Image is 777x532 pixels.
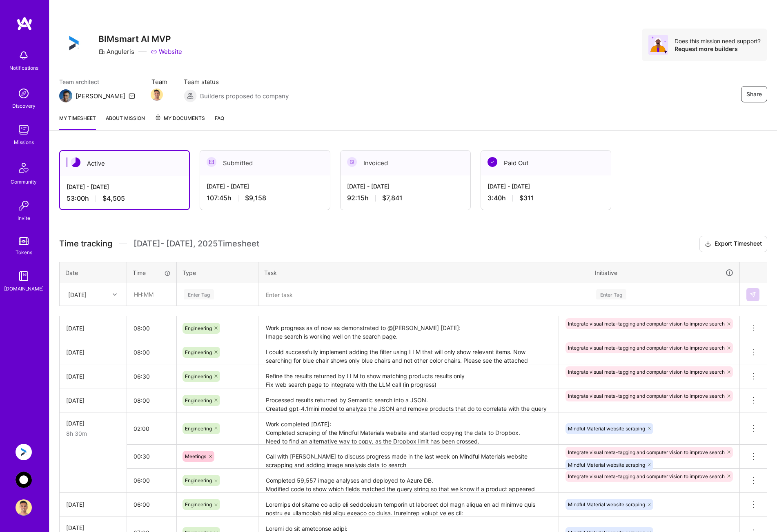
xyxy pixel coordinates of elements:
span: $7,841 [382,194,403,202]
img: tokens [19,237,29,245]
div: Time [133,268,171,277]
div: [DATE] - [DATE] [207,182,323,191]
img: Submit [750,291,756,298]
th: Task [258,262,589,283]
div: Enter Tag [596,288,626,301]
button: Share [741,86,767,102]
span: Team status [184,78,289,86]
span: Engineering [185,397,212,403]
div: Community [11,177,37,186]
div: Invoiced [341,151,470,175]
img: Team Member Avatar [151,89,163,101]
div: Submitted [200,151,330,175]
span: Team [151,78,167,86]
div: [DATE] [66,500,120,509]
span: Integrate visual meta-tagging and computer vision to improve search [568,369,725,375]
span: Mindful Material website scraping [568,462,645,468]
img: Team Architect [59,89,72,102]
div: Paid Out [481,151,611,175]
span: Builders proposed to company [200,92,289,100]
img: Submitted [207,157,216,167]
span: Engineering [185,426,212,432]
textarea: Completed 59,557 image analyses and deployed to Azure DB. Modified code to show which fields matc... [259,470,558,492]
div: 107:45 h [207,194,323,202]
th: Date [60,262,127,283]
img: teamwork [16,122,32,138]
div: Tokens [16,248,32,257]
input: HH:MM [127,446,176,467]
img: Anguleris: BIMsmart AI MVP [16,444,32,460]
span: Engineering [185,325,212,331]
div: 92:15 h [347,194,464,202]
div: Enter Tag [184,288,214,301]
h3: BIMsmart AI MVP [98,34,182,44]
div: Invite [18,214,30,222]
i: icon Chevron [113,293,117,297]
i: icon CompanyGray [98,49,105,55]
img: AnyTeam: Team for AI-Powered Sales Platform [16,472,32,488]
div: Request more builders [675,45,761,53]
a: AnyTeam: Team for AI-Powered Sales Platform [13,472,34,488]
span: [DATE] - [DATE] , 2025 Timesheet [134,239,259,249]
div: 3:40 h [488,194,604,202]
th: Type [177,262,258,283]
div: [DATE] [68,290,87,299]
a: Team Member Avatar [151,88,162,102]
span: Time tracking [59,239,112,249]
a: My timesheet [59,114,96,130]
div: [DATE] [66,396,120,405]
input: HH:MM [127,494,176,515]
i: icon Mail [129,93,135,99]
div: [DATE] - [DATE] [347,182,464,191]
span: Share [746,90,762,98]
img: Avatar [648,35,668,55]
div: Anguleris [98,47,134,56]
div: [DATE] [66,372,120,381]
img: discovery [16,85,32,102]
input: HH:MM [127,341,176,363]
img: Company Logo [59,29,89,58]
i: icon Download [705,240,711,248]
textarea: Work completed [DATE]: Completed scraping of the Mindful Materials website and started copying th... [259,413,558,444]
input: HH:MM [127,284,176,305]
input: HH:MM [127,470,176,491]
div: [DOMAIN_NAME] [4,284,44,293]
span: Mindful Material website scraping [568,426,645,432]
img: Builders proposed to company [184,89,197,102]
div: Discovery [12,102,36,110]
input: HH:MM [127,366,176,387]
textarea: Processed results returned by Semantic search into a JSON. Created gpt-4.1mini model to analyze t... [259,389,558,412]
input: HH:MM [127,418,176,439]
input: HH:MM [127,390,176,411]
div: [DATE] [66,419,120,428]
div: [DATE] [66,324,120,332]
span: Integrate visual meta-tagging and computer vision to improve search [568,321,725,327]
span: Integrate visual meta-tagging and computer vision to improve search [568,473,725,479]
div: Does this mission need support? [675,37,761,45]
img: Invoiced [347,157,357,167]
div: Active [60,151,189,176]
a: User Avatar [13,499,34,516]
img: logo [16,16,33,31]
div: [PERSON_NAME] [76,92,125,100]
textarea: Work progress as of now as demonstrated to @[PERSON_NAME] [DATE]: Image search is working well on... [259,317,558,339]
img: Invite [16,197,32,214]
div: Missions [14,138,34,146]
span: Integrate visual meta-tagging and computer vision to improve search [568,393,725,399]
span: My Documents [155,114,205,123]
span: Engineering [185,349,212,355]
textarea: I could successfully implement adding the filter using LLM that will only show relevant items. No... [259,341,558,364]
span: $4,505 [102,194,125,203]
a: FAQ [215,114,224,130]
span: Mindful Material website scraping [568,501,645,508]
span: Team architect [59,78,135,86]
div: [DATE] - [DATE] [488,182,604,191]
div: 8h 30m [66,429,120,438]
textarea: Refine the results returned by LLM to show matching products results only Fix web search page to ... [259,365,558,388]
span: $311 [519,194,534,202]
img: Active [71,157,80,167]
a: About Mission [106,114,145,130]
div: [DATE] - [DATE] [67,182,183,191]
img: guide book [16,268,32,284]
a: My Documents [155,114,205,130]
